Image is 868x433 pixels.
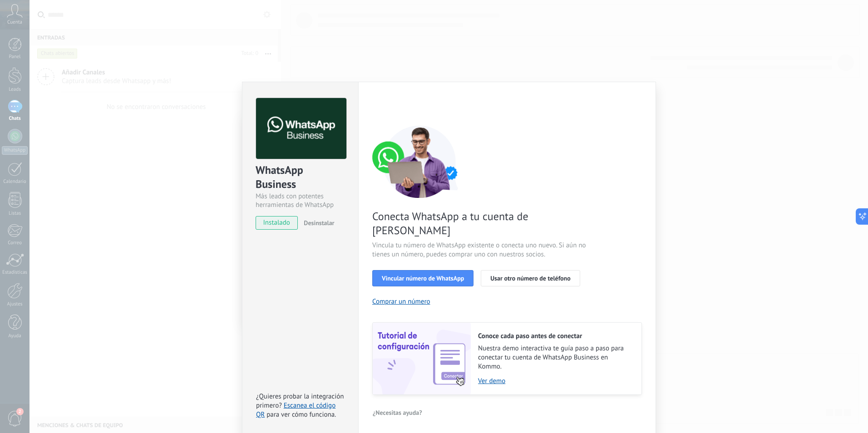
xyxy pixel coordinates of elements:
span: para ver cómo funciona. [266,410,336,419]
span: Vincular número de WhatsApp [382,275,464,281]
span: ¿Necesitas ayuda? [373,409,422,416]
button: Vincular número de WhatsApp [372,270,473,286]
a: Escanea el código QR [256,401,335,419]
button: ¿Necesitas ayuda? [372,406,423,419]
span: Conecta WhatsApp a tu cuenta de [PERSON_NAME] [372,209,588,237]
span: Desinstalar [304,219,334,227]
span: instalado [256,216,297,230]
img: connect number [372,125,468,198]
div: WhatsApp Business [256,163,345,192]
span: ¿Quieres probar la integración primero? [256,392,344,410]
span: Vincula tu número de WhatsApp existente o conecta uno nuevo. Si aún no tienes un número, puedes c... [372,241,588,259]
img: logo_main.png [256,98,346,159]
span: Nuestra demo interactiva te guía paso a paso para conectar tu cuenta de WhatsApp Business en Kommo. [478,344,632,371]
button: Comprar un número [372,297,430,306]
span: Usar otro número de teléfono [490,275,570,281]
div: Más leads con potentes herramientas de WhatsApp [256,192,345,209]
a: Ver demo [478,377,632,385]
h2: Conoce cada paso antes de conectar [478,332,632,340]
button: Desinstalar [300,216,334,230]
button: Usar otro número de teléfono [481,270,580,286]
